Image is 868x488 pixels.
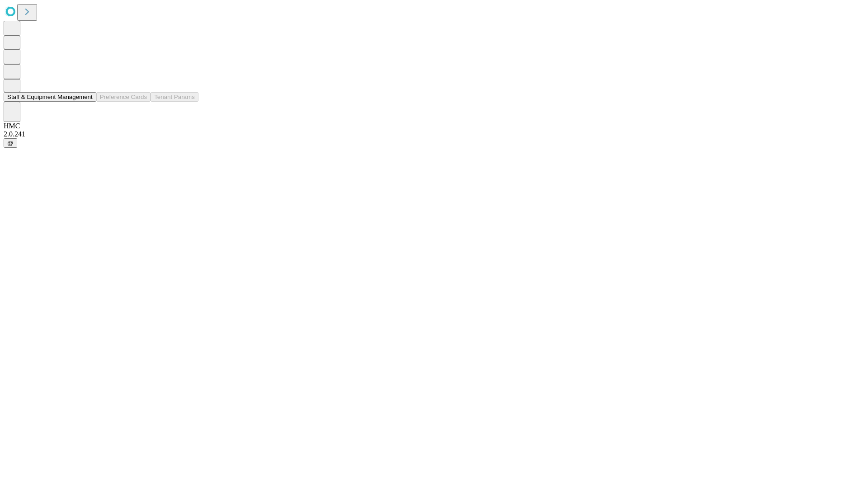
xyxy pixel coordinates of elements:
[4,92,96,102] button: Staff & Equipment Management
[151,92,198,102] button: Tenant Params
[96,92,151,102] button: Preference Cards
[4,138,17,148] button: @
[4,130,864,138] div: 2.0.241
[4,122,864,130] div: HMC
[7,140,14,146] span: @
